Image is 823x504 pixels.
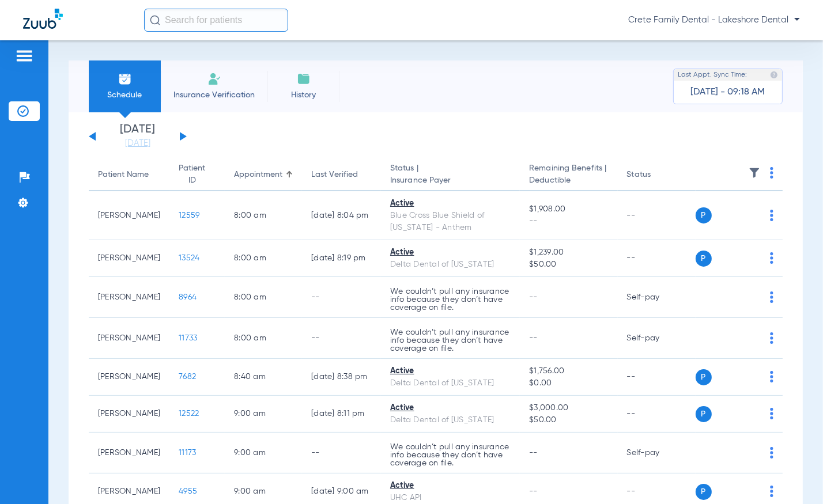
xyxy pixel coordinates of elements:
span: -- [529,334,538,342]
span: -- [529,293,538,301]
div: Active [390,365,511,377]
p: We couldn’t pull any insurance info because they don’t have coverage on file. [390,443,511,467]
span: Crete Family Dental - Lakeshore Dental [628,14,800,26]
span: 12522 [179,410,199,418]
img: group-dot-blue.svg [770,408,773,419]
img: group-dot-blue.svg [770,332,773,344]
td: 8:00 AM [225,277,302,318]
li: [DATE] [103,124,172,149]
span: Last Appt. Sync Time: [678,69,747,81]
img: Search Icon [150,15,160,25]
div: Patient Name [98,169,149,181]
td: Self-pay [618,318,696,359]
span: Schedule [97,89,152,101]
td: -- [618,396,696,433]
img: group-dot-blue.svg [770,167,773,179]
td: [PERSON_NAME] [89,277,169,318]
td: -- [302,318,381,359]
img: Manual Insurance Verification [207,72,221,86]
div: Delta Dental of [US_STATE] [390,377,511,389]
div: Appointment [234,169,293,181]
p: We couldn’t pull any insurance info because they don’t have coverage on file. [390,328,511,353]
td: [PERSON_NAME] [89,240,169,277]
span: $3,000.00 [529,402,608,414]
span: P [696,369,712,385]
span: $1,908.00 [529,203,608,215]
div: Last Verified [311,169,372,181]
th: Remaining Benefits | [520,159,617,191]
td: 9:00 AM [225,396,302,433]
td: [DATE] 8:19 PM [302,240,381,277]
th: Status | [381,159,520,191]
td: 9:00 AM [225,433,302,473]
span: $50.00 [529,414,608,426]
div: Last Verified [311,169,358,181]
span: $1,239.00 [529,247,608,259]
span: $50.00 [529,259,608,271]
span: Deductible [529,175,608,187]
img: group-dot-blue.svg [770,210,773,221]
img: History [297,72,311,86]
a: [DATE] [103,138,172,149]
span: 12559 [179,211,199,219]
th: Status [618,159,696,191]
td: [DATE] 8:04 PM [302,191,381,240]
div: Active [390,402,511,414]
td: 8:40 AM [225,359,302,396]
td: Self-pay [618,277,696,318]
span: Insurance Verification [169,89,259,101]
td: [PERSON_NAME] [89,396,169,433]
td: [PERSON_NAME] [89,191,169,240]
img: Zuub Logo [23,9,63,29]
td: -- [302,433,381,473]
div: Active [390,480,511,492]
div: Delta Dental of [US_STATE] [390,259,511,271]
span: P [696,484,712,500]
span: $1,756.00 [529,365,608,377]
div: UHC API [390,492,511,504]
td: 8:00 AM [225,191,302,240]
span: P [696,207,712,223]
div: Delta Dental of [US_STATE] [390,414,511,426]
div: Active [390,198,511,210]
td: -- [618,359,696,396]
span: [DATE] - 09:18 AM [691,86,765,98]
td: -- [618,191,696,240]
img: Schedule [118,72,132,86]
span: P [696,251,712,267]
img: group-dot-blue.svg [770,447,773,458]
span: 13524 [179,254,199,262]
div: Active [390,247,511,259]
div: Patient ID [179,162,216,187]
td: [PERSON_NAME] [89,318,169,359]
img: hamburger-icon [15,49,33,63]
td: 8:00 AM [225,318,302,359]
span: -- [529,449,538,457]
span: 11733 [179,334,197,342]
td: -- [618,240,696,277]
input: Search for patients [144,9,288,32]
div: Appointment [234,169,282,181]
img: filter.svg [749,167,760,179]
td: [DATE] 8:11 PM [302,396,381,433]
td: [PERSON_NAME] [89,433,169,473]
div: Blue Cross Blue Shield of [US_STATE] - Anthem [390,210,511,234]
span: 11173 [179,449,196,457]
span: -- [529,487,538,495]
span: -- [529,215,608,228]
span: P [696,406,712,422]
span: History [276,89,331,101]
span: 8964 [179,293,197,301]
iframe: Chat Widget [765,449,823,504]
div: Patient Name [98,169,160,181]
td: 8:00 AM [225,240,302,277]
span: 7682 [179,373,196,381]
td: [DATE] 8:38 PM [302,359,381,396]
img: last sync help info [770,71,778,79]
img: group-dot-blue.svg [770,371,773,382]
span: Insurance Payer [390,175,511,187]
span: 4955 [179,487,197,495]
img: group-dot-blue.svg [770,252,773,264]
td: Self-pay [618,433,696,473]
